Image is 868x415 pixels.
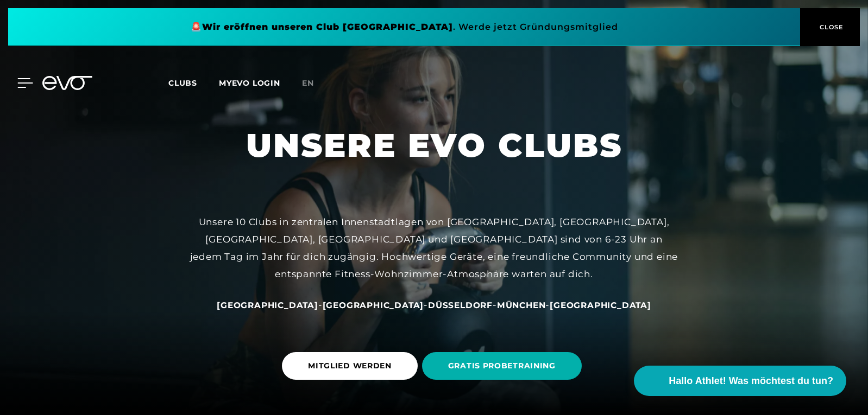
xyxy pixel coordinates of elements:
a: [GEOGRAPHIC_DATA] [217,299,318,310]
a: MYEVO LOGIN [219,78,280,88]
span: Clubs [168,78,197,88]
span: [GEOGRAPHIC_DATA] [550,300,651,310]
a: [GEOGRAPHIC_DATA] [323,299,424,310]
a: en [302,77,327,90]
a: [GEOGRAPHIC_DATA] [550,299,651,310]
span: Jetzt Mitglied werden [620,79,711,88]
a: GRATIS PROBETRAINING [422,344,586,388]
a: Clubs [168,78,219,88]
h1: UNSERE EVO CLUBS [246,124,622,167]
a: Jetzt Mitglied werden [606,72,725,95]
span: [GEOGRAPHIC_DATA] [217,300,318,310]
div: - - - - [190,296,678,314]
button: CLOSE [800,8,860,46]
span: en [302,78,314,88]
span: [GEOGRAPHIC_DATA] [323,300,424,310]
span: München [497,300,546,310]
button: Hallo Athlet! Was möchtest du tun? [634,366,846,396]
span: Düsseldorf [428,300,493,310]
span: CLOSE [817,22,844,32]
a: MITGLIED WERDEN [282,344,422,388]
a: Gratis Probetraining [725,72,838,95]
span: Gratis Probetraining [738,78,825,87]
span: MITGLIED WERDEN [308,360,392,372]
span: GRATIS PROBETRAINING [448,360,556,372]
span: Hallo Athlet! Was möchtest du tun? [669,374,833,388]
a: Düsseldorf [428,299,493,310]
a: München [497,299,546,310]
div: Unsere 10 Clubs in zentralen Innenstadtlagen von [GEOGRAPHIC_DATA], [GEOGRAPHIC_DATA], [GEOGRAPHI... [190,213,678,283]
